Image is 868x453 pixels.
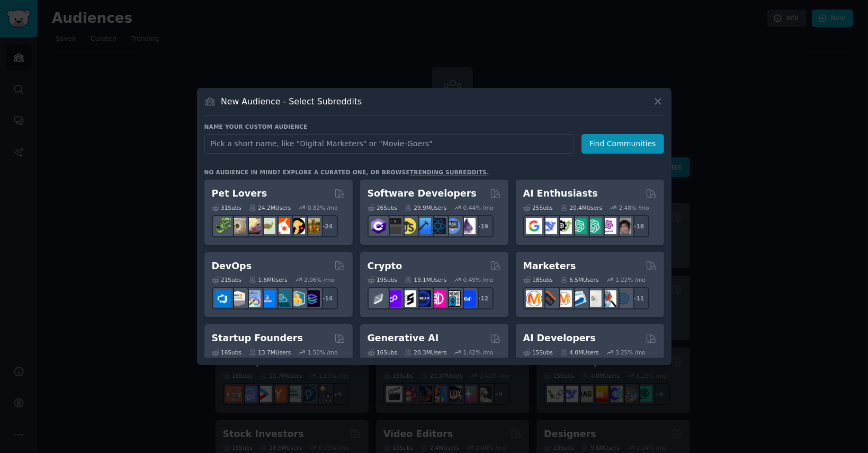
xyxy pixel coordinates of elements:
[429,290,446,307] img: defiblockchain
[459,218,476,234] img: elixir
[541,290,557,307] img: bigseo
[570,218,587,234] img: chatgpt_promptDesign
[463,276,494,283] div: 0.49 % /mo
[212,204,241,211] div: 31 Sub s
[400,290,416,307] img: ethstaker
[204,123,664,130] h3: Name your custom audience
[368,349,397,356] div: 16 Sub s
[385,218,401,234] img: software
[229,218,246,234] img: ballpython
[249,204,291,211] div: 24.2M Users
[244,218,261,234] img: leopardgeckos
[405,204,446,211] div: 29.9M Users
[303,290,320,307] img: PlatformEngineers
[415,290,431,307] img: web3
[463,204,494,211] div: 0.44 % /mo
[600,290,616,307] img: MarketingResearch
[316,215,338,237] div: + 24
[405,349,446,356] div: 20.3M Users
[249,349,291,356] div: 13.7M Users
[212,187,267,200] h2: Pet Lovers
[244,290,261,307] img: Docker_DevOps
[405,276,446,283] div: 19.1M Users
[627,215,649,237] div: + 18
[214,290,231,307] img: azuredevops
[526,290,542,307] img: content_marketing
[212,276,241,283] div: 21 Sub s
[444,290,461,307] img: CryptoNews
[212,349,241,356] div: 16 Sub s
[615,290,631,307] img: OnlineMarketing
[585,218,602,234] img: chatgpt_prompts_
[415,218,431,234] img: iOSProgramming
[463,349,494,356] div: 1.42 % /mo
[523,332,596,345] h2: AI Developers
[368,204,397,211] div: 26 Sub s
[249,276,288,283] div: 1.6M Users
[560,276,599,283] div: 6.5M Users
[523,187,598,200] h2: AI Enthusiasts
[304,276,334,283] div: 2.06 % /mo
[400,218,416,234] img: learnjavascript
[368,187,477,200] h2: Software Developers
[308,349,338,356] div: 1.50 % /mo
[523,204,553,211] div: 25 Sub s
[570,290,587,307] img: Emailmarketing
[316,287,338,309] div: + 14
[471,215,494,237] div: + 19
[523,349,553,356] div: 15 Sub s
[289,290,305,307] img: aws_cdk
[212,260,252,273] h2: DevOps
[229,290,246,307] img: AWS_Certified_Experts
[627,287,649,309] div: + 11
[581,134,664,154] button: Find Communities
[585,290,602,307] img: googleads
[303,218,320,234] img: dogbreed
[560,349,599,356] div: 4.0M Users
[370,290,387,307] img: ethfinance
[212,332,303,345] h2: Startup Founders
[410,169,487,175] a: trending subreddits
[560,204,602,211] div: 20.4M Users
[368,260,402,273] h2: Crypto
[526,218,542,234] img: GoogleGeminiAI
[368,276,397,283] div: 19 Sub s
[556,290,572,307] img: AskMarketing
[221,96,362,107] h3: New Audience - Select Subreddits
[214,218,231,234] img: herpetology
[259,218,275,234] img: turtle
[274,290,290,307] img: platformengineering
[619,204,649,211] div: 2.48 % /mo
[615,349,646,356] div: 3.25 % /mo
[368,332,439,345] h2: Generative AI
[429,218,446,234] img: reactnative
[459,290,476,307] img: defi_
[444,218,461,234] img: AskComputerScience
[600,218,616,234] img: OpenAIDev
[615,276,646,283] div: 1.22 % /mo
[274,218,290,234] img: cockatiel
[471,287,494,309] div: + 12
[556,218,572,234] img: AItoolsCatalog
[370,218,387,234] img: csharp
[541,218,557,234] img: DeepSeek
[289,218,305,234] img: PetAdvice
[523,276,553,283] div: 18 Sub s
[523,260,576,273] h2: Marketers
[308,204,338,211] div: 0.82 % /mo
[615,218,631,234] img: ArtificalIntelligence
[204,168,489,176] div: No audience in mind? Explore a curated one, or browse .
[385,290,401,307] img: 0xPolygon
[204,134,574,154] input: Pick a short name, like "Digital Marketers" or "Movie-Goers"
[259,290,275,307] img: DevOpsLinks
